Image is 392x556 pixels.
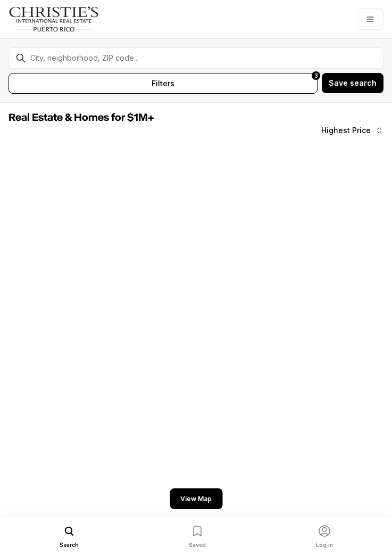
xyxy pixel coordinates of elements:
[314,71,318,80] span: 3
[321,126,371,135] span: Highest Price
[60,525,79,549] button: Search
[9,6,99,32] img: logo
[315,120,390,141] button: Highest Price
[189,525,206,549] button: Saved
[60,541,79,549] span: Search
[9,73,318,94] button: filters3
[189,541,206,549] span: Saved
[152,78,174,89] span: filters
[170,488,222,509] button: View Map
[9,112,154,123] span: Real Estate & Homes for $1M+
[322,73,383,93] button: Save search
[329,79,377,87] span: Save search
